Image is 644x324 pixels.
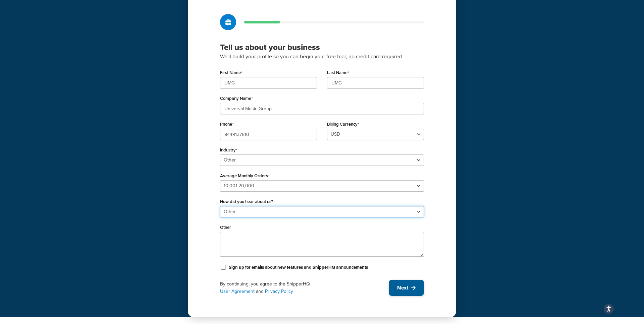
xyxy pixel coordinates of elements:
[220,288,255,295] a: User Agreement
[220,70,243,75] label: First Name
[220,52,424,61] p: We'll build your profile so you can begin your free trial, no credit card required
[220,122,234,127] label: Phone
[397,284,408,291] span: Next
[220,199,275,204] label: How did you hear about us?
[265,288,293,295] a: Privacy Policy
[220,225,231,230] label: Other
[389,280,424,296] button: Next
[220,96,253,101] label: Company Name
[220,280,389,295] div: By continuing, you agree to the ShipperHQ and
[220,42,424,52] h3: Tell us about your business
[327,70,349,75] label: Last Name
[220,173,270,179] label: Average Monthly Orders
[220,147,237,153] label: Industry
[327,122,359,127] label: Billing Currency
[229,264,368,270] label: Sign up for emails about new features and ShipperHQ announcements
